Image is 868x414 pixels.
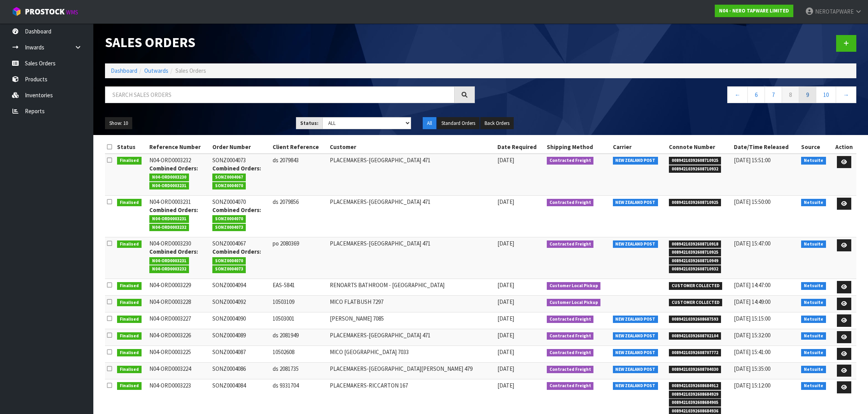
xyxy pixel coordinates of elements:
[271,329,328,346] td: ds 2081949
[271,346,328,362] td: 10502608
[667,141,732,153] th: Connote Number
[836,86,856,103] a: →
[799,141,832,153] th: Source
[734,315,770,322] span: [DATE] 15:15:00
[480,117,514,130] button: Back Orders
[613,157,658,165] span: NEW ZEALAND POST
[613,382,658,390] span: NEW ZEALAND POST
[497,198,514,205] span: [DATE]
[105,35,475,50] h1: Sales Orders
[210,296,270,312] td: SONZ0004092
[147,362,210,379] td: N04-ORD0003224
[66,9,78,16] small: WMS
[149,265,189,273] span: N04-ORD0003232
[547,349,594,357] span: Contracted Freight
[212,224,246,232] span: SONZ0004073
[747,86,765,103] a: 6
[271,154,328,196] td: ds 2079843
[669,349,721,357] span: 00894210392608707772
[732,141,799,153] th: Date/Time Released
[613,199,658,207] span: NEW ZEALAND POST
[547,299,601,307] span: Customer Local Pickup
[801,349,826,357] span: Netsuite
[801,282,826,290] span: Netsuite
[210,346,270,362] td: SONZ0004087
[117,366,142,374] span: Finalised
[149,248,198,255] strong: Combined Orders:
[147,141,210,153] th: Reference Number
[212,206,261,214] strong: Combined Orders:
[547,382,594,390] span: Contracted Freight
[497,240,514,247] span: [DATE]
[210,195,270,237] td: SONZ0004070
[147,346,210,362] td: N04-ORD0003225
[117,240,142,248] span: Finalised
[669,265,721,273] span: 00894210392608710932
[271,296,328,312] td: 10503109
[801,199,826,207] span: Netsuite
[495,141,545,153] th: Date Required
[212,257,246,265] span: SONZ0004070
[734,281,770,289] span: [DATE] 14:47:00
[175,67,206,74] span: Sales Orders
[271,195,328,237] td: ds 2079856
[486,86,856,105] nav: Page navigation
[734,382,770,389] span: [DATE] 15:12:00
[497,365,514,372] span: [DATE]
[117,382,142,390] span: Finalised
[801,382,826,390] span: Netsuite
[105,117,132,130] button: Show: 10
[147,279,210,296] td: N04-ORD0003229
[816,86,836,103] a: 10
[149,257,189,265] span: N04-ORD0003231
[497,298,514,305] span: [DATE]
[210,362,270,379] td: SONZ0004086
[801,299,826,307] span: Netsuite
[669,199,721,207] span: 00894210392608710925
[328,312,495,329] td: [PERSON_NAME] 7085
[727,86,748,103] a: ←
[497,382,514,389] span: [DATE]
[147,154,210,196] td: N04-ORD0003232
[149,215,189,223] span: N04-ORD0003231
[149,165,198,172] strong: Combined Orders:
[212,182,246,190] span: SONZ0004070
[117,316,142,323] span: Finalised
[497,315,514,322] span: [DATE]
[547,316,594,323] span: Contracted Freight
[271,312,328,329] td: 10503001
[115,141,147,153] th: Status
[147,296,210,312] td: N04-ORD0003228
[613,332,658,340] span: NEW ZEALAND POST
[669,165,721,173] span: 00894210392608710932
[613,349,658,357] span: NEW ZEALAND POST
[149,224,189,232] span: N04-ORD0003232
[799,86,816,103] a: 9
[12,7,21,16] img: cube-alt.png
[669,332,721,340] span: 00894210392608702104
[210,237,270,279] td: SONZ0004067
[547,366,594,374] span: Contracted Freight
[719,7,789,14] strong: N04 - NERO TAPWARE LIMITED
[271,362,328,379] td: ds 2081735
[328,154,495,196] td: PLACEMAKERS-[GEOGRAPHIC_DATA] 471
[147,312,210,329] td: N04-ORD0003227
[328,237,495,279] td: PLACEMAKERS-[GEOGRAPHIC_DATA] 471
[669,299,722,307] span: CUSTOMER COLLECTED
[669,316,721,323] span: 00894210392608687593
[210,154,270,196] td: SONZ0004073
[669,399,721,407] span: 00894210392608684905
[832,141,856,153] th: Action
[147,237,210,279] td: N04-ORD0003230
[149,174,189,181] span: N04-ORD0003230
[147,195,210,237] td: N04-ORD0003231
[25,7,65,17] span: ProStock
[611,141,667,153] th: Carrier
[328,346,495,362] td: MICO [GEOGRAPHIC_DATA] 7033
[547,240,594,248] span: Contracted Freight
[117,199,142,207] span: Finalised
[782,86,799,103] a: 8
[271,237,328,279] td: po 2080369
[669,282,722,290] span: CUSTOMER COLLECTED
[210,312,270,329] td: SONZ0004090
